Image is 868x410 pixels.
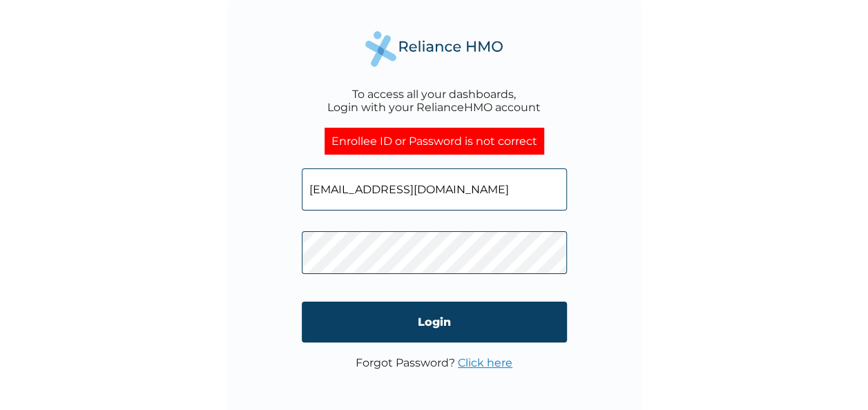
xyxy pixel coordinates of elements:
div: Enrollee ID or Password is not correct [325,128,544,155]
img: Reliance Health's Logo [365,31,503,66]
a: Click here [458,356,512,369]
input: Email address or HMO ID [302,168,567,211]
p: Forgot Password? [356,356,512,369]
input: Login [302,302,567,342]
div: To access all your dashboards, Login with your RelianceHMO account [327,88,541,114]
